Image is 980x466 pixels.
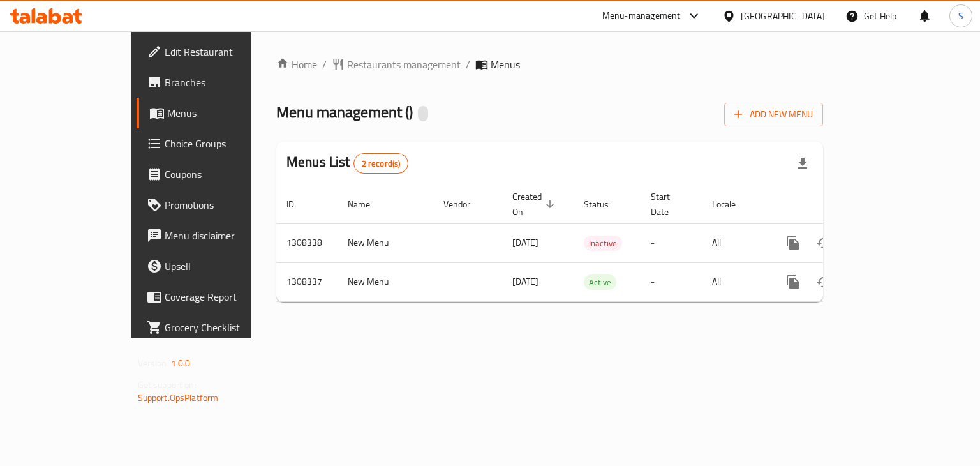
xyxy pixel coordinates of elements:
[165,320,285,335] span: Grocery Checklist
[276,57,317,72] a: Home
[338,262,433,301] td: New Menu
[332,57,461,72] a: Restaurants management
[778,228,808,259] button: more
[167,105,285,121] span: Menus
[354,158,408,170] span: 2 record(s)
[137,36,295,67] a: Edit Restaurant
[322,57,327,72] li: /
[138,355,169,372] span: Version:
[584,236,622,251] span: Inactive
[137,67,295,98] a: Branches
[276,57,823,72] nav: breadcrumb
[137,282,295,312] a: Coverage Report
[286,197,311,212] span: ID
[137,251,295,282] a: Upsell
[602,8,681,24] div: Menu-management
[512,273,538,290] span: [DATE]
[491,57,520,72] span: Menus
[138,377,197,393] span: Get support on:
[641,223,702,262] td: -
[512,234,538,251] span: [DATE]
[137,128,295,159] a: Choice Groups
[808,267,839,297] button: Change Status
[651,189,687,220] span: Start Date
[584,197,625,212] span: Status
[338,223,433,262] td: New Menu
[741,9,825,23] div: [GEOGRAPHIC_DATA]
[512,189,558,220] span: Created On
[165,289,285,304] span: Coverage Report
[276,185,910,302] table: enhanced table
[276,262,338,301] td: 1308337
[137,220,295,251] a: Menu disclaimer
[171,355,191,372] span: 1.0.0
[165,75,285,90] span: Branches
[466,57,470,72] li: /
[702,223,768,262] td: All
[778,267,808,297] button: more
[165,197,285,213] span: Promotions
[787,148,818,179] div: Export file
[165,44,285,59] span: Edit Restaurant
[702,262,768,301] td: All
[138,389,219,406] a: Support.OpsPlatform
[353,153,409,174] div: Total records count
[584,275,616,290] span: Active
[276,223,338,262] td: 1308338
[724,103,823,126] button: Add New Menu
[712,197,752,212] span: Locale
[137,98,295,128] a: Menus
[137,312,295,343] a: Grocery Checklist
[165,259,285,274] span: Upsell
[137,190,295,220] a: Promotions
[165,228,285,243] span: Menu disclaimer
[276,98,413,126] span: Menu management ( )
[641,262,702,301] td: -
[443,197,487,212] span: Vendor
[137,159,295,190] a: Coupons
[165,167,285,182] span: Coupons
[768,185,910,224] th: Actions
[734,107,813,123] span: Add New Menu
[584,236,622,251] div: Inactive
[958,9,963,23] span: S
[347,57,461,72] span: Restaurants management
[348,197,387,212] span: Name
[165,136,285,151] span: Choice Groups
[286,153,408,174] h2: Menus List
